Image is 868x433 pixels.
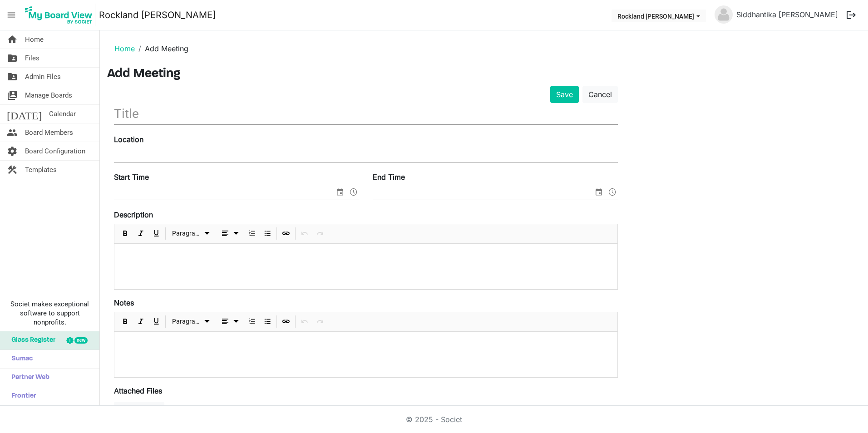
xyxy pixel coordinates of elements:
[133,224,148,243] div: Italic
[217,228,243,239] button: dropdownbutton
[167,312,215,331] div: Formats
[715,5,733,24] img: no-profile-picture.svg
[3,6,20,24] span: menu
[25,142,85,160] span: Board Configuration
[169,316,214,327] button: Paragraph dropdownbutton
[118,312,133,331] div: Bold
[167,224,215,243] div: Formats
[550,86,579,103] button: Save
[244,224,260,243] div: Numbered List
[7,369,49,387] span: Partner Web
[119,228,132,239] button: Bold
[842,5,861,25] button: logout
[114,172,149,182] label: Start Time
[280,316,292,327] button: Insert Link
[215,312,245,331] div: Alignments
[217,316,243,327] button: dropdownbutton
[278,312,294,331] div: Insert Link
[25,161,57,179] span: Templates
[114,402,164,419] button: Select Files
[7,387,36,405] span: Frontier
[25,123,73,142] span: Board Members
[335,186,345,198] span: select
[148,312,164,331] div: Underline
[7,161,18,179] span: construction
[260,224,275,243] div: Bulleted List
[74,337,88,344] div: new
[215,224,245,243] div: Alignments
[278,224,294,243] div: Insert Link
[150,228,163,239] button: Underline
[114,385,162,396] label: Attached Files
[114,209,153,220] label: Description
[135,43,188,54] li: Add Meeting
[114,44,135,53] a: Home
[118,224,133,243] div: Bold
[172,228,202,239] span: Paragraph
[7,331,55,349] span: Glass Register
[107,67,861,82] h3: Add Meeting
[406,415,462,424] a: © 2025 - Societ
[582,86,618,103] a: Cancel
[373,172,405,182] label: End Time
[114,134,143,145] label: Location
[7,86,18,104] span: switch_account
[7,105,42,123] span: [DATE]
[25,86,72,104] span: Manage Boards
[114,103,618,124] input: Title
[612,10,706,22] button: Rockland IDA dropdownbutton
[150,316,163,327] button: Underline
[7,350,33,368] span: Sumac
[148,224,164,243] div: Underline
[593,186,604,198] span: select
[49,105,76,123] span: Calendar
[733,5,842,24] a: Siddhantika [PERSON_NAME]
[133,312,148,331] div: Italic
[7,30,18,49] span: home
[22,4,95,26] img: My Board View Logo
[7,123,18,142] span: people
[244,312,260,331] div: Numbered List
[135,228,147,239] button: Italic
[246,228,258,239] button: Numbered List
[25,68,61,86] span: Admin Files
[172,316,202,327] span: Paragraph
[261,228,274,239] button: Bulleted List
[114,297,134,308] label: Notes
[260,312,275,331] div: Bulleted List
[7,142,18,160] span: settings
[7,68,18,86] span: folder_shared
[7,49,18,67] span: folder_shared
[280,228,292,239] button: Insert Link
[119,316,132,327] button: Bold
[261,316,274,327] button: Bulleted List
[246,316,258,327] button: Numbered List
[135,316,147,327] button: Italic
[99,6,216,24] a: Rockland [PERSON_NAME]
[25,30,44,49] span: Home
[4,300,95,327] span: Societ makes exceptional software to support nonprofits.
[25,49,39,67] span: Files
[169,228,214,239] button: Paragraph dropdownbutton
[22,4,99,26] a: My Board View Logo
